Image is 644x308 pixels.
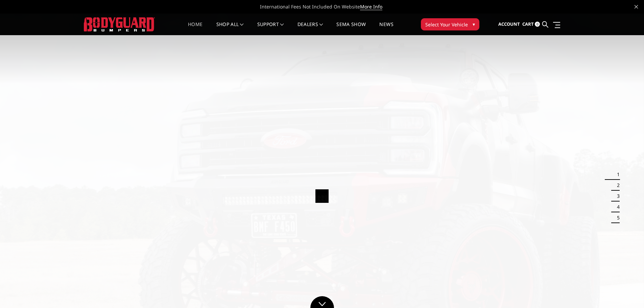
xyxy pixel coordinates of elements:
button: 3 of 5 [613,191,620,202]
a: shop all [216,22,244,35]
a: Support [257,22,284,35]
span: Cart [522,21,534,27]
a: Cart 0 [522,15,540,33]
a: News [379,22,393,35]
button: 4 of 5 [613,202,620,212]
a: Click to Down [310,296,334,308]
img: BODYGUARD BUMPERS [84,17,155,31]
span: Account [498,21,520,27]
span: 0 [535,22,540,27]
span: Select Your Vehicle [425,21,468,28]
span: ▾ [473,21,475,28]
a: More Info [360,3,382,10]
button: Select Your Vehicle [421,18,479,30]
button: 2 of 5 [613,180,620,191]
a: Home [188,22,202,35]
a: Account [498,15,520,33]
a: Dealers [297,22,323,35]
a: SEMA Show [336,22,366,35]
button: 5 of 5 [613,212,620,223]
button: 1 of 5 [613,169,620,180]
